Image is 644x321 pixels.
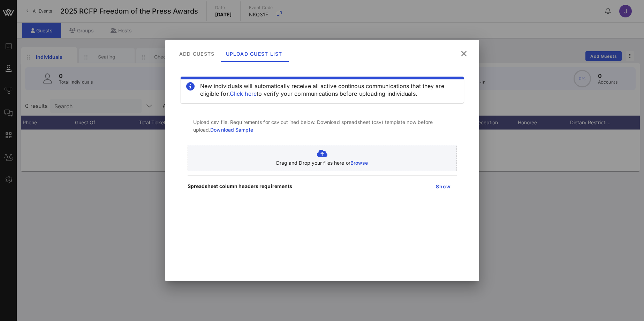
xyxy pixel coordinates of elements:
span: Browse [350,160,368,166]
div: Upload Guest List [220,45,288,62]
button: Show [430,180,456,193]
span: Show [435,183,451,189]
p: Drag and Drop your files here or [276,159,368,167]
p: Upload csv file. Requirements for csv outlined below. Download spreadsheet (csv) template now bef... [193,118,451,134]
div: New individuals will automatically receive all active continous communications that they are elig... [200,82,458,97]
a: Download Sample [210,127,253,133]
div: Add Guests [174,45,220,62]
a: Click here [230,90,257,97]
p: Spreadsheet column headers requirements [188,182,293,190]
